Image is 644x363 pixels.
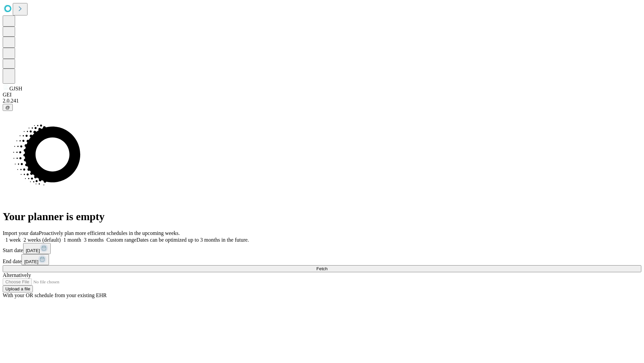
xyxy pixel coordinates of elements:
span: GJSH [9,86,22,91]
div: Start date [3,243,641,254]
button: Upload a file [3,285,33,292]
span: 1 week [5,237,21,243]
span: 2 weeks (default) [23,237,61,243]
div: End date [3,254,641,265]
button: [DATE] [21,254,49,265]
div: 2.0.241 [3,98,641,104]
span: Import your data [3,230,39,236]
span: 3 months [84,237,104,243]
div: GEI [3,92,641,98]
span: 1 month [63,237,81,243]
button: Fetch [3,265,641,272]
span: With your OR schedule from your existing EHR [3,292,107,298]
span: Dates can be optimized up to 3 months in the future. [137,237,249,243]
h1: Your planner is empty [3,210,641,223]
span: Custom range [106,237,136,243]
span: Fetch [316,266,327,271]
span: [DATE] [26,248,40,253]
button: [DATE] [23,243,51,254]
span: [DATE] [24,259,38,264]
span: Alternatively [3,272,31,278]
span: @ [5,105,10,110]
button: @ [3,104,13,111]
span: Proactively plan more efficient schedules in the upcoming weeks. [39,230,180,236]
